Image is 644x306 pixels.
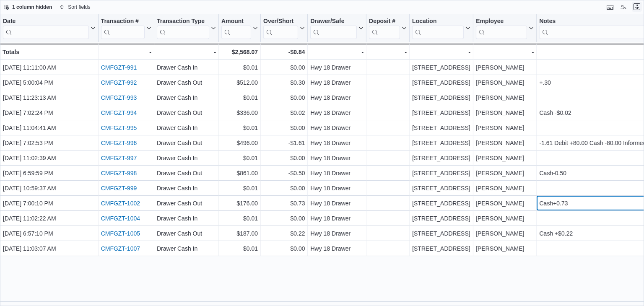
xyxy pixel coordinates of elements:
div: Date [3,18,89,26]
div: Transaction # [101,18,145,26]
div: - [369,47,407,57]
div: $0.22 [263,228,305,239]
div: [PERSON_NAME] [476,62,534,73]
div: Drawer Cash Out [157,168,216,178]
div: [STREET_ADDRESS] [412,123,470,133]
div: Drawer Cash Out [157,138,216,148]
div: Drawer Cash In [157,153,216,163]
a: CMFGZT-1002 [101,200,140,207]
button: Display options [618,2,628,12]
div: $0.00 [263,62,305,73]
div: Over/Short [263,18,298,39]
div: [STREET_ADDRESS] [412,78,470,88]
button: Deposit # [369,18,407,39]
div: Over/Short [263,18,298,26]
div: Amount [221,18,251,26]
div: [PERSON_NAME] [476,228,534,239]
div: $336.00 [221,108,258,118]
div: [STREET_ADDRESS] [412,198,470,208]
div: Drawer Cash In [157,123,216,133]
button: Over/Short [263,18,305,39]
div: Hwy 18 Drawer [310,62,364,73]
div: [DATE] 5:00:04 PM [3,78,96,88]
div: - [310,47,364,57]
button: Transaction Type [157,18,216,39]
div: Drawer Cash Out [157,108,216,118]
a: CMFGZT-995 [101,124,137,131]
button: Drawer/Safe [310,18,364,39]
div: Deposit # [369,18,400,39]
div: [STREET_ADDRESS] [412,244,470,254]
div: Deposit # [369,18,400,26]
div: $0.02 [263,108,305,118]
a: CMFGZT-1007 [101,245,140,252]
div: [DATE] 6:59:59 PM [3,168,96,178]
div: [DATE] 11:02:22 AM [3,213,96,223]
a: CMFGZT-993 [101,94,137,101]
div: Hwy 18 Drawer [310,244,364,254]
div: Hwy 18 Drawer [310,213,364,223]
div: $187.00 [221,228,258,239]
div: Drawer Cash In [157,213,216,223]
button: Employee [476,18,534,39]
div: - [476,47,534,57]
div: [DATE] 11:03:07 AM [3,244,96,254]
button: Location [412,18,470,39]
div: Amount [221,18,251,39]
div: $0.01 [221,123,258,133]
div: [PERSON_NAME] [476,168,534,178]
div: [DATE] 7:02:24 PM [3,108,96,118]
div: [PERSON_NAME] [476,244,534,254]
div: Hwy 18 Drawer [310,168,364,178]
div: $0.00 [263,93,305,103]
div: $861.00 [221,168,258,178]
a: CMFGZT-997 [101,155,137,161]
div: [STREET_ADDRESS] [412,183,470,193]
div: $0.01 [221,244,258,254]
div: -$1.61 [263,138,305,148]
div: [PERSON_NAME] [476,183,534,193]
div: $0.00 [263,123,305,133]
div: Hwy 18 Drawer [310,78,364,88]
div: Location [412,18,464,26]
div: Location [412,18,464,39]
div: Date [3,18,89,39]
div: [PERSON_NAME] [476,213,534,223]
div: [STREET_ADDRESS] [412,213,470,223]
div: [DATE] 7:00:10 PM [3,198,96,208]
div: Drawer Cash In [157,62,216,73]
a: CMFGZT-994 [101,109,137,116]
div: $0.00 [263,153,305,163]
div: [DATE] 6:57:10 PM [3,228,96,239]
div: Totals [3,47,96,57]
div: - [101,47,151,57]
div: [PERSON_NAME] [476,153,534,163]
div: [PERSON_NAME] [476,198,534,208]
div: $0.01 [221,183,258,193]
div: $0.01 [221,62,258,73]
div: [DATE] 11:02:39 AM [3,153,96,163]
div: Transaction Type [157,18,209,26]
div: Hwy 18 Drawer [310,153,364,163]
button: 1 column hidden [0,2,55,12]
div: Hwy 18 Drawer [310,228,364,239]
div: [STREET_ADDRESS] [412,93,470,103]
button: Transaction # [101,18,151,39]
div: Drawer/Safe [310,18,357,39]
div: [DATE] 11:23:13 AM [3,93,96,103]
div: Drawer Cash Out [157,198,216,208]
div: [STREET_ADDRESS] [412,62,470,73]
div: Hwy 18 Drawer [310,123,364,133]
div: [PERSON_NAME] [476,123,534,133]
div: -$0.84 [263,47,305,57]
div: $0.01 [221,153,258,163]
div: $0.01 [221,93,258,103]
div: Drawer Cash In [157,183,216,193]
div: [STREET_ADDRESS] [412,138,470,148]
a: CMFGZT-996 [101,140,137,146]
div: Drawer Cash Out [157,228,216,239]
div: Transaction # URL [101,18,145,39]
div: Hwy 18 Drawer [310,183,364,193]
div: [PERSON_NAME] [476,78,534,88]
button: Amount [221,18,258,39]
